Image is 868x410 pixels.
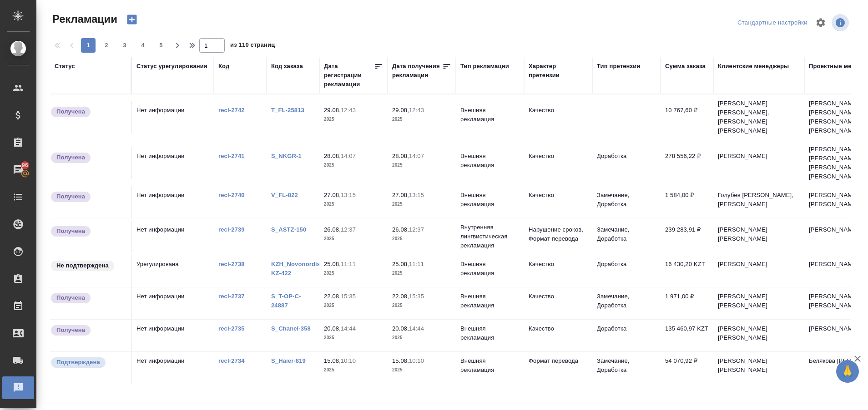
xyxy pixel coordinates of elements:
[392,62,442,80] div: Дата получения рекламации
[230,40,275,53] span: из 110 страниц
[218,226,245,233] a: recl-2739
[218,192,245,198] a: recl-2740
[409,357,424,364] p: 10:10
[456,218,524,255] td: Внутренняя лингвистическая рекламация
[56,261,109,270] p: Не подтверждена
[324,115,383,124] p: 2025
[713,255,804,287] td: [PERSON_NAME]
[324,293,341,300] p: 22.08,
[409,153,424,159] p: 14:07
[154,41,168,50] span: 5
[836,360,859,383] button: 🙏
[271,325,311,332] a: S_Chanel-358
[117,41,132,50] span: 3
[713,352,804,384] td: [PERSON_NAME] [PERSON_NAME]
[392,200,451,209] p: 2025
[324,107,341,114] p: 29.08,
[456,101,524,133] td: Внешняя рекламация
[271,192,298,198] a: V_FL-822
[713,147,804,179] td: [PERSON_NAME]
[271,153,302,159] a: S_NKGR-1
[154,38,168,53] button: 5
[271,293,301,309] a: S_T-OP-C-24887
[529,62,588,80] div: Характер претензии
[341,261,356,267] p: 11:11
[136,62,207,71] div: Статус урегулирования
[661,287,713,319] td: 1 971,00 ₽
[341,226,356,233] p: 12:37
[392,161,451,170] p: 2025
[392,293,409,300] p: 22.08,
[597,62,640,71] div: Тип претензии
[661,255,713,287] td: 16 430,20 KZT
[218,357,245,364] a: recl-2734
[456,255,524,287] td: Внешняя рекламация
[409,192,424,198] p: 13:15
[324,161,383,170] p: 2025
[392,261,409,267] p: 25.08,
[136,41,150,50] span: 4
[409,107,424,114] p: 12:43
[810,12,832,34] span: Настроить таблицу
[218,261,245,267] a: recl-2738
[341,153,356,159] p: 14:07
[55,62,75,71] div: Статус
[132,221,214,252] td: Нет информации
[324,269,383,278] p: 2025
[56,293,85,302] p: Получена
[121,12,143,27] button: Создать
[592,320,661,351] td: Доработка
[324,200,383,209] p: 2025
[341,293,356,300] p: 15:35
[392,115,451,124] p: 2025
[324,234,383,243] p: 2025
[56,107,85,116] p: Получена
[218,325,245,332] a: recl-2735
[56,227,85,236] p: Получена
[117,38,132,53] button: 3
[665,62,706,71] div: Сумма заказа
[718,62,789,71] div: Клиентские менеджеры
[392,357,409,364] p: 15.08,
[409,325,424,332] p: 14:44
[524,101,592,133] td: Качество
[456,320,524,351] td: Внешняя рекламация
[271,226,306,233] a: S_ASTZ-150
[460,62,509,71] div: Тип рекламации
[324,301,383,310] p: 2025
[324,333,383,342] p: 2025
[132,101,214,133] td: Нет информации
[524,147,592,179] td: Качество
[409,293,424,300] p: 15:35
[132,186,214,218] td: Нет информации
[592,287,661,319] td: Замечание, Доработка
[735,16,810,30] div: split button
[271,357,306,364] a: S_Haier-819
[341,325,356,332] p: 14:44
[713,186,804,218] td: Голубев [PERSON_NAME], [PERSON_NAME]
[592,255,661,287] td: Доработка
[661,352,713,384] td: 54 070,92 ₽
[324,192,341,198] p: 27.08,
[456,147,524,179] td: Внешняя рекламация
[132,255,214,287] td: Урегулирована
[524,352,592,384] td: Формат перевода
[99,41,114,50] span: 2
[341,107,356,114] p: 12:43
[132,352,214,384] td: Нет информации
[524,287,592,319] td: Качество
[218,293,245,300] a: recl-2737
[392,333,451,342] p: 2025
[713,221,804,252] td: [PERSON_NAME] [PERSON_NAME]
[661,186,713,218] td: 1 584,00 ₽
[661,147,713,179] td: 278 556,22 ₽
[392,226,409,233] p: 26.08,
[524,255,592,287] td: Качество
[136,38,150,53] button: 4
[2,158,34,181] a: 96
[832,14,851,31] span: Посмотреть информацию
[56,153,85,162] p: Получена
[661,320,713,351] td: 135 460,97 KZT
[392,269,451,278] p: 2025
[132,287,214,319] td: Нет информации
